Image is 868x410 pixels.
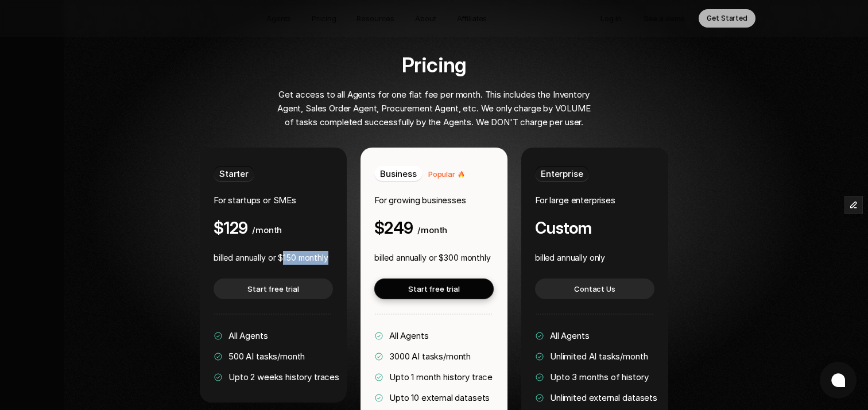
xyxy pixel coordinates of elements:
[820,362,857,399] button: Open chat window
[600,13,621,24] p: Log in
[550,351,648,362] span: Unlimited AI tasks/month
[228,351,305,362] span: 500 AI tasks/month
[181,53,687,76] h2: Pricing
[644,13,685,24] p: See a demo
[550,330,590,341] span: All Agents
[541,168,583,179] span: Enterprise
[389,372,493,382] span: Upto 1 month history trace
[845,196,862,214] button: Edit Framer Content
[428,169,455,179] span: Popular
[305,9,343,28] a: Pricing
[408,9,443,28] a: About
[247,283,299,295] p: Start free trial
[374,219,413,237] h4: $249
[350,9,401,28] a: Resources
[380,168,417,179] span: Business
[699,9,755,28] a: Get Started
[312,13,336,24] p: Pricing
[389,330,429,341] span: All Agents
[228,330,268,341] span: All Agents
[374,195,466,206] span: For growing businesses
[592,9,629,28] a: Log in
[214,279,333,299] a: Start free trial
[252,225,282,235] span: /month
[277,89,593,127] span: Get access to all Agents for one flat fee per month. This includes the Inventory Agent, Sales Ord...
[574,283,615,295] p: Contact Us
[457,13,487,24] p: Affiliates
[707,13,747,24] p: Get Started
[415,13,436,24] p: About
[550,372,648,382] span: Upto 3 months of history
[219,168,249,179] span: Starter
[389,392,490,403] span: Upto 10 external datasets
[389,351,471,362] span: 3000 AI tasks/month
[374,251,491,265] p: billed annually or $300 monthly
[214,219,247,237] h4: $129
[214,251,328,265] p: billed annually or $150 monthly
[635,9,693,28] a: See a demo
[550,392,657,403] span: Unlimited external datasets
[266,13,291,24] p: Agents
[417,225,447,235] span: /month
[214,195,296,206] span: For startups or SMEs
[535,195,615,206] span: For large enterprises
[450,9,494,28] a: Affiliates
[228,372,339,382] span: Upto 2 weeks history traces
[535,219,591,237] h4: Custom
[408,283,460,295] p: Start free trial
[535,251,605,265] p: billed annually only
[374,279,494,299] a: Start free trial
[535,279,654,299] a: Contact Us
[259,9,298,28] a: Agents
[356,13,394,24] p: Resources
